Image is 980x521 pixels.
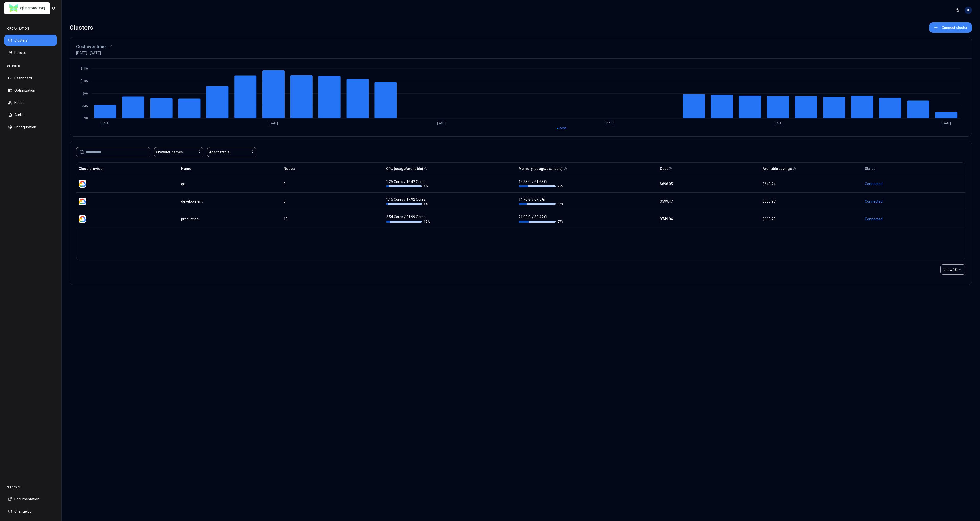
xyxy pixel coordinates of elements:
div: $599.47 [660,199,758,204]
img: gcp [79,180,86,188]
div: $696.05 [660,181,758,186]
span: cost [559,126,566,130]
button: Cost [660,164,668,174]
tspan: $0 [84,117,88,120]
button: Changelog [4,506,57,517]
div: $749.84 [660,216,758,222]
div: 1.15 Cores / 17.92 Cores [386,197,431,206]
tspan: [DATE] [437,122,446,125]
div: SUPPORT [4,482,57,492]
button: Policies [4,47,57,58]
span: Provider names [156,150,183,155]
button: Connect cluster [929,22,972,33]
div: Connected [865,199,963,204]
div: 2.54 Cores / 21.99 Cores [386,214,431,224]
tspan: $45 [82,104,88,108]
div: development [181,199,279,204]
tspan: [DATE] [942,122,951,125]
img: GlassWing [7,2,47,14]
tspan: $180 [81,67,88,70]
div: production [181,216,279,222]
div: qa [181,181,279,186]
span: Agent status [209,150,230,155]
div: 22 % [519,202,563,206]
tspan: [DATE] [269,122,278,125]
div: 8 % [386,184,431,188]
tspan: $135 [81,79,88,83]
tspan: [DATE] [606,122,615,125]
tspan: [DATE] [774,122,783,125]
p: [DATE] - [DATE] [76,50,101,55]
button: Optimization [4,85,57,96]
button: Documentation [4,493,57,505]
h3: Cost over time [76,43,106,50]
div: $663.20 [763,216,861,222]
div: 1.25 Cores / 16.42 Cores [386,179,431,188]
div: $560.97 [763,199,861,204]
div: 12 % [386,220,431,224]
div: $643.24 [763,181,861,186]
button: CPU (usage/available) [386,164,423,174]
div: Connected [865,181,963,186]
div: 27 % [519,220,563,224]
div: 6 % [386,202,431,206]
div: 25 % [519,184,563,188]
button: Available savings [763,164,792,174]
tspan: [DATE] [101,122,110,125]
div: 14.76 Gi / 67.5 Gi [519,197,563,206]
button: Nodes [284,164,295,174]
button: Configuration [4,122,57,133]
img: gcp [79,198,86,205]
button: Clusters [4,35,57,46]
button: Memory (usage/available) [519,164,563,174]
div: 5 [284,199,382,204]
div: Status [865,166,875,171]
button: Provider names [154,147,203,157]
div: CLUSTER [4,61,57,71]
div: Clusters [70,22,93,33]
button: Cloud provider [79,164,104,174]
div: ORGANISATION [4,23,57,34]
div: 15.23 Gi / 61.68 Gi [519,179,563,188]
div: 9 [284,181,382,186]
button: Name [181,164,191,174]
div: 21.92 Gi / 82.47 Gi [519,214,563,224]
div: 15 [284,216,382,222]
button: Dashboard [4,72,57,84]
div: Connected [865,216,963,222]
img: gcp [79,215,86,223]
button: Nodes [4,97,57,108]
tspan: $90 [82,92,88,95]
button: Agent status [207,147,256,157]
button: Audit [4,109,57,120]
